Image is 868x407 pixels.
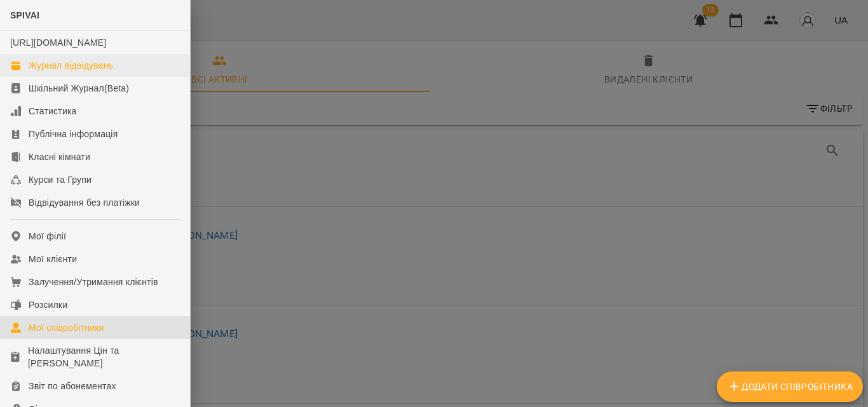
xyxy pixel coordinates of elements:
span: Додати співробітника [727,379,853,394]
div: Курси та Групи [29,173,92,186]
span: SPIVAI [10,10,39,20]
div: Залучення/Утримання клієнтів [29,276,158,288]
div: Відвідування без платіжки [29,196,140,209]
div: Шкільний Журнал(Beta) [29,82,129,95]
div: Мої співробітники [29,321,104,334]
div: Розсилки [29,298,67,311]
div: Статистика [29,105,77,117]
div: Налаштування Цін та [PERSON_NAME] [28,344,180,370]
div: Публічна інформація [29,128,118,140]
div: Мої філії [29,230,66,243]
div: Журнал відвідувань [29,59,113,72]
div: Мої клієнти [29,253,77,265]
button: Додати співробітника [717,371,863,402]
a: [URL][DOMAIN_NAME] [10,37,106,48]
div: Звіт по абонементах [29,380,116,392]
div: Класні кімнати [29,150,90,163]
